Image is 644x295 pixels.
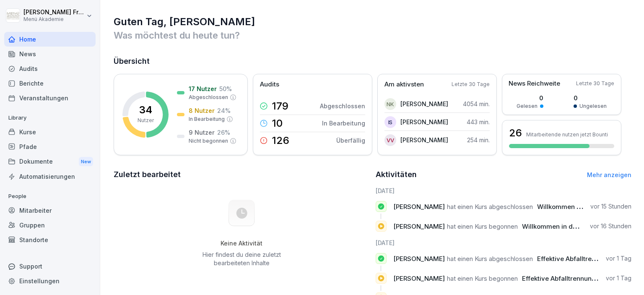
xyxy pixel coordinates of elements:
p: Überfällig [336,136,365,145]
p: Abgeschlossen [320,102,365,110]
h2: Übersicht [114,55,631,67]
p: Mitarbeitende nutzen jetzt Bounti [526,131,608,138]
a: Audits [4,61,96,76]
a: Pfade [4,139,96,154]
div: NK [384,98,396,110]
p: [PERSON_NAME] [400,99,448,108]
p: In Bearbeitung [189,115,225,123]
p: Ungelesen [579,102,607,110]
p: 0 [574,94,607,102]
p: 17 Nutzer [189,84,217,93]
p: Letzte 30 Tage [452,81,490,88]
p: 254 min. [467,136,490,144]
span: [PERSON_NAME] [393,203,445,211]
p: 10 [272,118,283,128]
p: vor 1 Tag [606,274,631,282]
p: Letzte 30 Tage [576,80,614,87]
span: hat einen Kurs begonnen [447,222,518,230]
p: News Reichweite [509,79,560,89]
a: Home [4,32,96,47]
h6: [DATE] [376,238,632,247]
a: Mehr anzeigen [587,171,631,178]
p: Library [4,111,96,125]
a: Kurse [4,125,96,139]
span: hat einen Kurs abgeschlossen [447,203,533,211]
div: New [79,157,93,167]
p: 26 % [217,128,230,137]
p: Nutzer [138,117,154,124]
span: [PERSON_NAME] [393,274,445,282]
h3: 26 [509,126,522,140]
div: VV [384,134,396,146]
p: [PERSON_NAME] [400,136,448,144]
p: Menü Akademie [23,16,85,22]
a: Automatisierungen [4,169,96,184]
p: vor 15 Stunden [590,202,631,211]
p: vor 16 Stunden [590,222,631,230]
a: Gruppen [4,218,96,232]
p: 50 % [219,84,232,93]
div: Support [4,259,96,274]
h5: Keine Aktivität [199,240,284,247]
p: 34 [139,105,152,115]
a: Standorte [4,232,96,247]
p: Abgeschlossen [189,94,228,101]
a: Veranstaltungen [4,91,96,105]
h6: [DATE] [376,186,632,195]
a: News [4,47,96,61]
span: hat einen Kurs begonnen [447,274,518,282]
p: 24 % [217,106,231,115]
p: 4054 min. [463,99,490,108]
div: Dokumente [4,154,96,170]
p: People [4,190,96,203]
span: hat einen Kurs abgeschlossen [447,255,533,263]
h2: Zuletzt bearbeitet [114,169,370,180]
h2: Aktivitäten [376,169,417,180]
p: Nicht begonnen [189,137,228,145]
p: 443 min. [467,117,490,126]
p: Was möchtest du heute tun? [114,29,631,42]
p: 9 Nutzer [189,128,215,137]
p: 179 [272,101,288,111]
p: 8 Nutzer [189,106,215,115]
p: Hier findest du deine zuletzt bearbeiteten Inhalte [199,251,284,267]
p: vor 1 Tag [606,254,631,263]
p: Am aktivsten [384,80,424,89]
p: Gelesen [517,102,538,110]
p: 0 [517,94,543,102]
p: In Bearbeitung [322,119,365,128]
div: IS [384,116,396,128]
a: Berichte [4,76,96,91]
h1: Guten Tag, [PERSON_NAME] [114,15,631,29]
p: [PERSON_NAME] Friesen [23,9,85,16]
span: [PERSON_NAME] [393,255,445,263]
p: Audits [260,80,279,89]
p: [PERSON_NAME] [400,117,448,126]
a: Mitarbeiter [4,203,96,218]
a: Einstellungen [4,274,96,288]
a: DokumenteNew [4,154,96,170]
span: [PERSON_NAME] [393,222,445,230]
p: 126 [272,136,289,146]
